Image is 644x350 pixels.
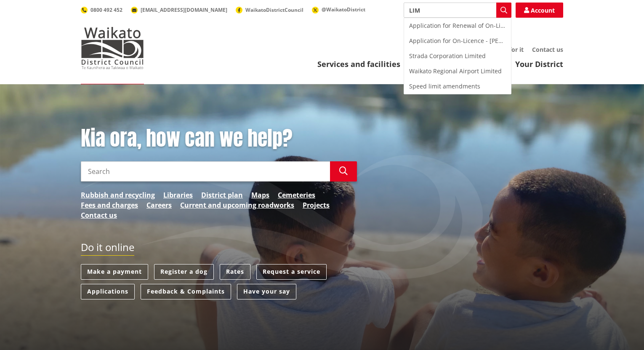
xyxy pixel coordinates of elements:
span: [EMAIL_ADDRESS][DOMAIN_NAME] [141,6,227,13]
iframe: Messenger Launcher [605,315,636,345]
a: Request a service [256,264,327,280]
a: Maps [251,190,269,200]
a: Feedback & Complaints [141,284,231,299]
a: Contact us [81,210,117,220]
input: Search input [404,3,511,18]
a: Applications [81,284,135,299]
div: Application for Renewal of On-Licence - Marsden Resorts Limited - [GEOGRAPHIC_DATA] [404,18,511,33]
a: Make a payment [81,264,148,280]
h1: Kia ora, how can we help? [81,126,357,151]
a: @WaikatoDistrict [312,6,365,13]
div: Application for On-Licence - [PERSON_NAME] Motels Limited - Pokeno Motel & Cafe CBD [404,33,511,48]
div: Speed limit amendments [404,79,511,94]
img: Waikato District Council - Te Kaunihera aa Takiwaa o Waikato [81,27,144,69]
a: Careers [146,200,172,210]
a: District plan [201,190,243,200]
a: Rubbish and recycling [81,190,155,200]
a: Current and upcoming roadworks [180,200,294,210]
a: Account [516,3,563,18]
span: @WaikatoDistrict [322,6,365,13]
h2: Do it online [81,241,134,256]
div: Waikato Regional Airport Limited [404,64,511,79]
a: 0800 492 452 [81,6,122,13]
a: Contact us [532,45,563,53]
a: Services and facilities [317,59,400,69]
a: [EMAIL_ADDRESS][DOMAIN_NAME] [131,6,227,13]
a: Cemeteries [278,190,315,200]
a: Projects [303,200,330,210]
div: Strada Corporation Limited [404,48,511,64]
input: Search input [81,161,330,182]
a: Rates [220,264,250,280]
a: Fees and charges [81,200,138,210]
span: WaikatoDistrictCouncil [245,6,303,13]
a: Your District [515,59,563,69]
a: Have your say [237,284,296,299]
a: Register a dog [154,264,214,280]
span: 0800 492 452 [90,6,122,13]
a: WaikatoDistrictCouncil [236,6,303,13]
a: Libraries [163,190,193,200]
